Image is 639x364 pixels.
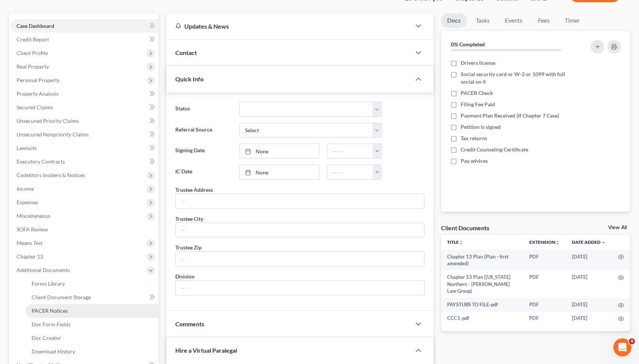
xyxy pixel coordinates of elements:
[572,239,606,245] a: Date Added expand_more
[461,123,501,131] span: Petition is signed
[17,104,53,110] span: Secured Claims
[175,347,237,354] span: Hire a Virtual Paralegal
[11,101,159,114] a: Secured Claims
[17,63,49,70] span: Real Property
[17,158,65,165] span: Executory Contracts
[176,223,424,237] input: --
[499,13,529,28] a: Events
[11,114,159,128] a: Unsecured Priority Claims
[32,335,61,341] span: Doc Creator
[11,33,159,46] a: Credit Report
[523,270,566,298] td: PDF
[172,102,236,117] label: Status
[175,320,204,327] span: Comments
[11,128,159,141] a: Unsecured Nonpriority Claims
[461,59,495,67] span: Drivers license
[566,298,612,312] td: [DATE]
[629,338,635,344] span: 4
[17,77,60,83] span: Personal Property
[11,141,159,155] a: Lawsuits
[523,312,566,325] td: PDF
[441,270,523,298] td: Chapter 13 Plan ([US_STATE] Northern - [PERSON_NAME] Law Group)
[176,252,424,266] input: --
[17,118,79,124] span: Unsecured Priority Claims
[470,13,496,28] a: Tasks
[613,338,631,356] iframe: Intercom live chat
[608,225,627,230] a: View All
[17,36,49,43] span: Credit Report
[26,331,159,345] a: Doc Creator
[461,146,528,153] span: Credit Counseling Certificate
[523,298,566,312] td: PDF
[17,172,85,178] span: Codebtors Insiders & Notices
[17,267,70,273] span: Additional Documents
[461,157,488,165] span: Pay advices
[176,194,424,208] input: --
[11,19,159,33] a: Case Dashboard
[175,49,197,56] span: Contact
[461,89,493,97] span: PACER Check
[172,123,236,138] label: Referral Source
[461,70,576,86] span: Social security card or W-2 or 1099 with full social on it
[566,270,612,298] td: [DATE]
[566,250,612,271] td: [DATE]
[32,321,70,327] span: Doc Form Fields
[461,135,487,142] span: Tax returns
[11,155,159,168] a: Executory Contracts
[26,291,159,304] a: Client Document Storage
[17,145,37,151] span: Lawsuits
[441,13,467,28] a: Docs
[17,253,43,260] span: Chapter 13
[26,345,159,358] a: Download History
[32,280,65,287] span: Forms Library
[32,307,68,314] span: PACER Notices
[17,213,50,219] span: Miscellaneous
[17,131,89,138] span: Unsecured Nonpriority Claims
[459,240,463,245] i: unfold_more
[447,239,463,245] a: Titleunfold_more
[17,90,58,97] span: Property Analysis
[175,186,213,194] div: Trustee Address
[17,185,34,192] span: Income
[176,281,424,295] input: --
[523,250,566,271] td: PDF
[559,13,586,28] a: Timer
[555,240,560,245] i: unfold_more
[327,165,373,179] input: -- : --
[17,199,38,205] span: Expenses
[601,240,606,245] i: expand_more
[441,250,523,271] td: Chapter 13 Plan (Plan - first amended)
[441,224,489,232] div: Client Documents
[441,312,523,325] td: CCC1-pdf
[461,112,559,119] span: Payment Plan Received (If Chapter 7 Case)
[17,226,48,232] span: SOFA Review
[327,144,373,158] input: -- : --
[175,243,202,251] div: Trustee Zip
[11,223,159,236] a: SOFA Review
[17,23,54,29] span: Case Dashboard
[532,13,556,28] a: Fees
[26,318,159,331] a: Doc Form Fields
[172,144,236,159] label: Signing Date
[11,87,159,101] a: Property Analysis
[529,239,560,245] a: Extensionunfold_more
[175,215,203,223] div: Trustee City
[17,50,48,56] span: Client Profile
[32,294,91,300] span: Client Document Storage
[26,277,159,291] a: Forms Library
[441,298,523,312] td: PAYSTUBS TO FILE-pdf
[566,312,612,325] td: [DATE]
[240,144,319,158] a: None
[240,165,319,179] a: None
[175,272,195,280] div: Division
[461,101,495,108] span: Filing Fee Paid
[175,22,402,30] div: Updates & News
[17,240,43,246] span: Means Test
[172,165,236,180] label: IC Date
[26,304,159,318] a: PACER Notices
[451,41,485,47] strong: 0% Completed
[32,348,75,355] span: Download History
[175,75,204,83] span: Quick Info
